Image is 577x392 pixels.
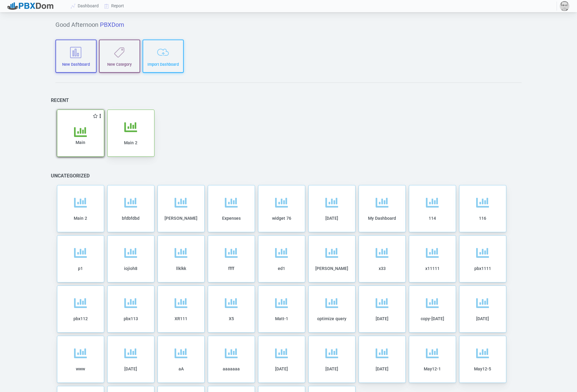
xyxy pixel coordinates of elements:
span: My Dashboard [368,216,396,221]
span: 116 [479,216,486,221]
span: [PERSON_NAME] [315,266,348,271]
h6: Recent [51,97,69,103]
span: x11111 [425,266,440,271]
h5: Good Afternoon [55,21,522,28]
span: 114 [429,216,436,221]
span: May12-5 [474,366,491,371]
span: Main 2 [74,216,87,221]
span: May12-1 [424,366,441,371]
span: Expenses [222,216,241,221]
span: bfdbfdbd [122,216,140,221]
span: www [76,366,85,371]
span: Main [76,140,85,145]
span: pbx113 [124,316,138,321]
span: pbx1111 [474,266,491,271]
span: ed1 [278,266,285,271]
span: Main 2 [124,140,137,145]
a: Dashboard [68,0,102,12]
span: XR111 [175,316,187,321]
span: x33 [379,266,386,271]
button: Import Dashboard [143,40,184,73]
span: llklkk [176,266,186,271]
span: [DATE] [325,366,338,371]
span: [DATE] [124,366,137,371]
a: Report [102,0,127,12]
h6: Uncategorized [51,173,90,179]
span: [PERSON_NAME] [165,216,197,221]
span: [DATE] [325,216,338,221]
span: [DATE] [476,316,489,321]
span: copy-[DATE] [421,316,444,321]
span: ffff [228,266,234,271]
span: X5 [229,316,234,321]
img: 59815a3c8890a36c254578057cc7be37 [560,1,569,11]
span: aA [179,366,184,371]
span: iojioh8 [124,266,137,271]
button: New Dashboard [55,40,97,73]
button: New Category [99,40,140,73]
span: widget 76 [272,216,291,221]
span: p1 [78,266,83,271]
span: optimize query [317,316,346,321]
span: [DATE] [275,366,288,371]
span: Matt-1 [275,316,288,321]
span: aaaaaaa [223,366,240,371]
span: [DATE] [376,316,388,321]
span: PBXDom [100,21,124,28]
span: pbx112 [73,316,88,321]
span: [DATE] [376,366,388,371]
